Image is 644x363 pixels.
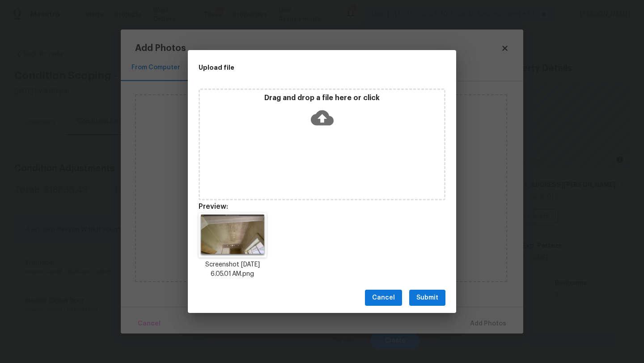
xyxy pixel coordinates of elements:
[200,93,444,103] p: Drag and drop a file here or click
[409,290,445,306] button: Submit
[199,260,267,279] p: Screenshot [DATE] 6.05.01 AM.png
[372,292,395,304] span: Cancel
[365,290,402,306] button: Cancel
[199,63,405,72] h2: Upload file
[199,213,267,257] img: UYgAhGIQAQiEIEIRCACEYhABCIQgQhEIAIRiEAEIhCBCEQgAhGIQAQiEIEIRCACEYhABCIQgQhEIAIRiEAEIhCBCEQgAhGIQA...
[416,292,438,304] span: Submit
